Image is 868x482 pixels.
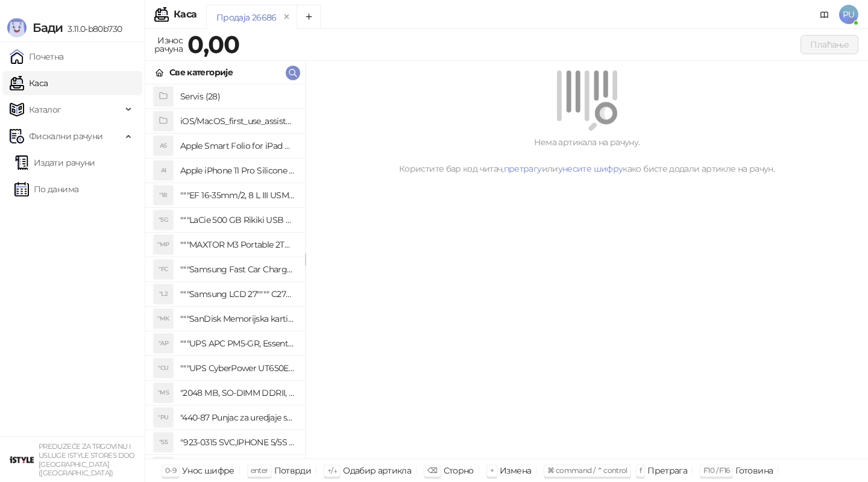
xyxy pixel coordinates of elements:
[180,235,295,254] h4: """MAXTOR M3 Portable 2TB 2.5"""" crni eksterni hard disk HX-M201TCB/GM"""
[154,210,173,230] div: "5G
[558,163,623,174] a: унесите шифру
[180,457,295,477] h4: "923-0448 SVC,IPHONE,TOURQUE DRIVER KIT .65KGF- CM Šrafciger "
[154,408,173,427] div: "PU
[154,186,173,205] div: "18
[29,124,102,148] span: Фискални рачуни
[647,463,687,478] div: Претрага
[154,284,173,304] div: "L2
[180,87,295,106] h4: Servis (28)
[10,45,64,69] a: Почетна
[154,260,173,279] div: "FC
[174,10,197,19] div: Каса
[187,30,239,59] strong: 0,00
[180,186,295,205] h4: """EF 16-35mm/2, 8 L III USM"""
[182,463,234,478] div: Унос шифре
[180,161,295,180] h4: Apple iPhone 11 Pro Silicone Case - Black
[152,33,185,57] div: Износ рачуна
[10,71,48,95] a: Каса
[251,466,268,475] span: enter
[145,84,305,459] div: grid
[279,12,295,22] button: remove
[735,463,773,478] div: Готовина
[154,358,173,378] div: "CU
[154,457,173,477] div: "SD
[14,151,95,175] a: Издати рачуни
[29,98,61,122] span: Каталог
[10,448,34,472] img: 64x64-companyLogo-77b92cf4-9946-4f36-9751-bf7bb5fd2c7d.png
[169,66,233,79] div: Све категорије
[154,309,173,328] div: "MK
[180,136,295,155] h4: Apple Smart Folio for iPad mini (A17 Pro) - Sage
[7,18,27,37] img: Logo
[500,463,531,478] div: Измена
[154,334,173,353] div: "AP
[154,136,173,155] div: AS
[320,136,854,175] div: Нема артикала на рачуну. Користите бар код читач, или како бисте додали артикле на рачун.
[180,111,295,131] h4: iOS/MacOS_first_use_assistance (4)
[815,5,834,24] a: Документација
[274,463,312,478] div: Потврди
[504,163,542,174] a: претрагу
[154,161,173,180] div: AI
[39,442,135,477] small: PREDUZEĆE ZA TRGOVINU I USLUGE ISTYLE STORES DOO [GEOGRAPHIC_DATA] ([GEOGRAPHIC_DATA])
[180,408,295,427] h4: "440-87 Punjac za uredjaje sa micro USB portom 4/1, Stand."
[154,383,173,402] div: "MS
[327,466,337,475] span: ↑/↓
[216,11,277,24] div: Продаја 26686
[180,260,295,279] h4: """Samsung Fast Car Charge Adapter, brzi auto punja_, boja crna"""
[547,466,627,475] span: ⌘ command / ⌃ control
[154,235,173,254] div: "MP
[839,5,858,24] span: PU
[703,466,729,475] span: F10 / F16
[640,466,641,475] span: f
[180,334,295,353] h4: """UPS APC PM5-GR, Essential Surge Arrest,5 utic_nica"""
[180,433,295,452] h4: "923-0315 SVC,IPHONE 5/5S BATTERY REMOVAL TRAY Držač za iPhone sa kojim se otvara display
[180,210,295,230] h4: """LaCie 500 GB Rikiki USB 3.0 / Ultra Compact & Resistant aluminum / USB 3.0 / 2.5"""""""
[490,466,494,475] span: +
[14,177,78,201] a: По данима
[297,5,321,29] button: Add tab
[343,463,411,478] div: Одабир артикла
[444,463,474,478] div: Сторно
[63,23,122,34] span: 3.11.0-b80b730
[800,35,858,54] button: Плаћање
[165,466,176,475] span: 0-9
[154,433,173,452] div: "S5
[180,383,295,402] h4: "2048 MB, SO-DIMM DDRII, 667 MHz, Napajanje 1,8 0,1 V, Latencija CL5"
[180,284,295,304] h4: """Samsung LCD 27"""" C27F390FHUXEN"""
[180,358,295,378] h4: """UPS CyberPower UT650EG, 650VA/360W , line-int., s_uko, desktop"""
[180,309,295,328] h4: """SanDisk Memorijska kartica 256GB microSDXC sa SD adapterom SDSQXA1-256G-GN6MA - Extreme PLUS, ...
[427,466,437,475] span: ⌫
[33,20,63,35] span: Бади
